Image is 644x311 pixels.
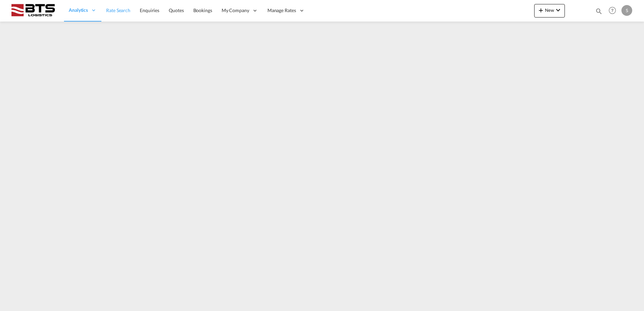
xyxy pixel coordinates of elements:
[10,3,56,18] img: cdcc71d0be7811ed9adfbf939d2aa0e8.png
[595,7,603,18] div: icon-magnify
[554,6,562,14] md-icon: icon-chevron-down
[106,7,130,13] span: Rate Search
[267,7,296,14] span: Manage Rates
[537,7,562,13] span: New
[621,5,632,16] div: S
[595,7,603,15] md-icon: icon-magnify
[607,5,621,17] div: Help
[534,4,565,18] button: icon-plus 400-fgNewicon-chevron-down
[140,7,159,13] span: Enquiries
[69,7,88,13] span: Analytics
[193,7,212,13] span: Bookings
[169,7,184,13] span: Quotes
[222,7,249,14] span: My Company
[537,6,545,14] md-icon: icon-plus 400-fg
[607,5,618,16] span: Help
